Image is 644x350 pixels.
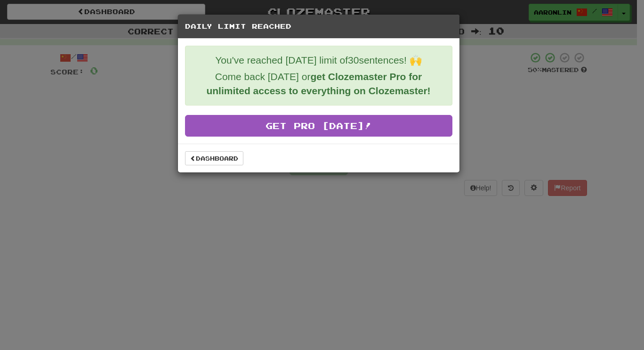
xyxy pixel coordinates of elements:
[185,115,452,137] a: Get Pro [DATE]!
[193,70,445,98] p: Come back [DATE] or
[193,53,445,67] p: You've reached [DATE] limit of 30 sentences! 🙌
[206,71,430,96] strong: get Clozemaster Pro for unlimited access to everything on Clozemaster!
[185,22,452,31] h5: Daily Limit Reached
[185,151,243,165] a: Dashboard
